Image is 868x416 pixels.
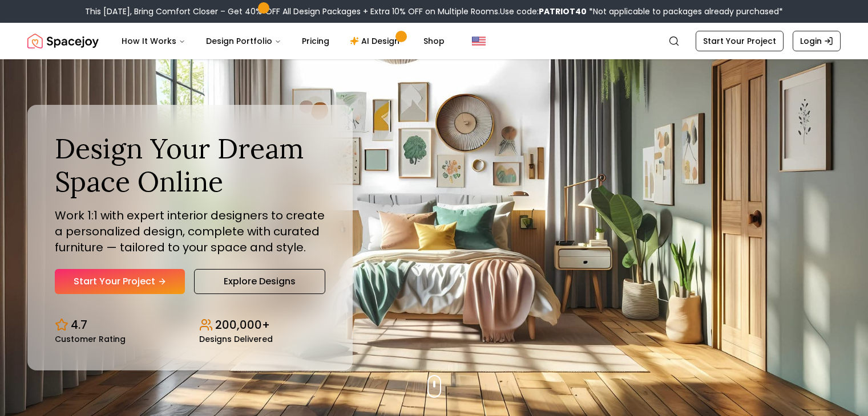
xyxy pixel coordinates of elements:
p: 4.7 [71,317,87,333]
small: Designs Delivered [199,335,273,343]
button: Design Portfolio [197,30,290,52]
nav: Main [112,30,454,52]
a: AI Design [341,30,412,52]
img: Spacejoy Logo [27,30,99,52]
p: 200,000+ [215,317,270,333]
span: *Not applicable to packages already purchased* [587,6,783,17]
div: Design stats [55,308,325,343]
a: Pricing [293,30,338,52]
small: Customer Rating [55,335,126,343]
a: Shop [414,30,454,52]
p: Work 1:1 with expert interior designers to create a personalized design, complete with curated fu... [55,207,325,255]
a: Login [793,31,841,51]
a: Spacejoy [27,30,99,52]
h1: Design Your Dream Space Online [55,132,325,198]
nav: Global [27,23,841,59]
button: How It Works [112,30,195,52]
span: Use code: [500,6,587,17]
img: United States [472,34,486,48]
div: This [DATE], Bring Comfort Closer – Get 40% OFF All Design Packages + Extra 10% OFF on Multiple R... [85,6,783,17]
a: Explore Designs [194,269,325,294]
a: Start Your Project [55,269,185,294]
b: PATRIOT40 [539,6,587,17]
a: Start Your Project [696,31,784,51]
